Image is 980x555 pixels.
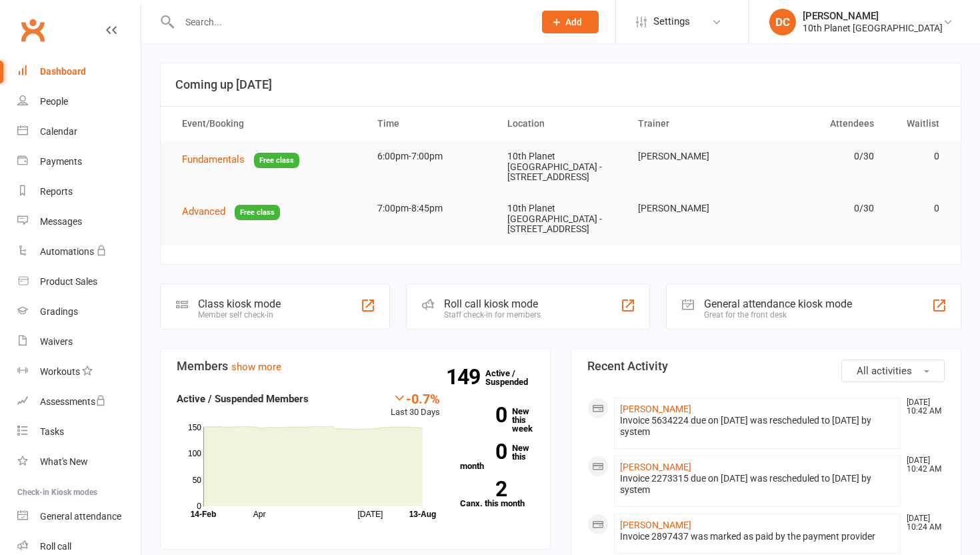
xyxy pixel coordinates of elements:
[803,22,943,34] div: 10th Planet [GEOGRAPHIC_DATA]
[565,17,582,27] span: Add
[40,66,86,77] div: Dashboard
[803,10,943,22] div: [PERSON_NAME]
[620,462,691,472] a: [PERSON_NAME]
[620,415,895,438] div: Invoice 5634224 due on [DATE] was rescheduled to [DATE] by system
[444,298,541,310] div: Roll call kiosk mode
[17,117,141,147] a: Calendar
[17,327,141,357] a: Waivers
[17,502,141,532] a: General attendance kiosk mode
[857,365,912,377] span: All activities
[653,7,690,37] span: Settings
[620,473,895,496] div: Invoice 2273315 due on [DATE] was rescheduled to [DATE] by system
[17,357,141,387] a: Workouts
[391,391,440,420] div: Last 30 Days
[841,360,945,382] button: All activities
[175,13,525,31] input: Search...
[16,13,49,47] a: Clubworx
[626,141,756,172] td: [PERSON_NAME]
[446,367,485,387] strong: 149
[365,141,495,172] td: 6:00pm-7:00pm
[40,396,106,407] div: Assessments
[177,393,309,405] strong: Active / Suspended Members
[17,237,141,267] a: Automations
[460,407,535,433] a: 0New this week
[626,193,756,224] td: [PERSON_NAME]
[40,246,94,257] div: Automations
[900,398,944,416] time: [DATE] 10:42 AM
[40,456,88,467] div: What's New
[587,360,945,373] h3: Recent Activity
[40,186,73,197] div: Reports
[40,541,71,552] div: Roll call
[495,193,625,245] td: 10th Planet [GEOGRAPHIC_DATA] - [STREET_ADDRESS]
[235,205,280,220] span: Free class
[17,57,141,87] a: Dashboard
[495,107,625,141] th: Location
[704,298,852,310] div: General attendance kiosk mode
[365,107,495,141] th: Time
[170,107,365,141] th: Event/Booking
[886,141,951,172] td: 0
[542,11,599,33] button: Add
[900,456,944,474] time: [DATE] 10:42 AM
[391,391,440,406] div: -0.7%
[886,107,951,141] th: Waitlist
[40,336,73,347] div: Waivers
[460,481,535,508] a: 2Canx. this month
[460,405,507,425] strong: 0
[620,404,691,414] a: [PERSON_NAME]
[40,366,80,377] div: Workouts
[769,9,796,35] div: DC
[40,511,121,522] div: General attendance
[460,444,535,470] a: 0New this month
[40,306,78,317] div: Gradings
[460,479,507,499] strong: 2
[756,107,886,141] th: Attendees
[495,141,625,193] td: 10th Planet [GEOGRAPHIC_DATA] - [STREET_ADDRESS]
[40,156,82,167] div: Payments
[40,426,64,437] div: Tasks
[40,126,77,137] div: Calendar
[365,193,495,224] td: 7:00pm-8:45pm
[17,267,141,297] a: Product Sales
[756,193,886,224] td: 0/30
[626,107,756,141] th: Trainer
[17,297,141,327] a: Gradings
[17,207,141,237] a: Messages
[17,87,141,117] a: People
[460,442,507,462] strong: 0
[17,447,141,477] a: What's New
[485,359,544,396] a: 149Active / Suspended
[231,361,281,373] a: show more
[175,78,946,91] h3: Coming up [DATE]
[40,276,97,287] div: Product Sales
[17,387,141,417] a: Assessments
[177,360,534,373] h3: Members
[756,141,886,172] td: 0/30
[254,153,299,168] span: Free class
[444,310,541,320] div: Staff check-in for members
[182,203,280,220] button: AdvancedFree class
[886,193,951,224] td: 0
[620,531,895,542] div: Invoice 2897437 was marked as paid by the payment provider
[40,216,82,227] div: Messages
[17,147,141,177] a: Payments
[900,514,944,532] time: [DATE] 10:24 AM
[182,205,225,217] span: Advanced
[17,417,141,447] a: Tasks
[182,153,245,165] span: Fundamentals
[17,177,141,207] a: Reports
[182,151,299,168] button: FundamentalsFree class
[198,298,281,310] div: Class kiosk mode
[704,310,852,320] div: Great for the front desk
[198,310,281,320] div: Member self check-in
[40,96,68,107] div: People
[620,520,691,530] a: [PERSON_NAME]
